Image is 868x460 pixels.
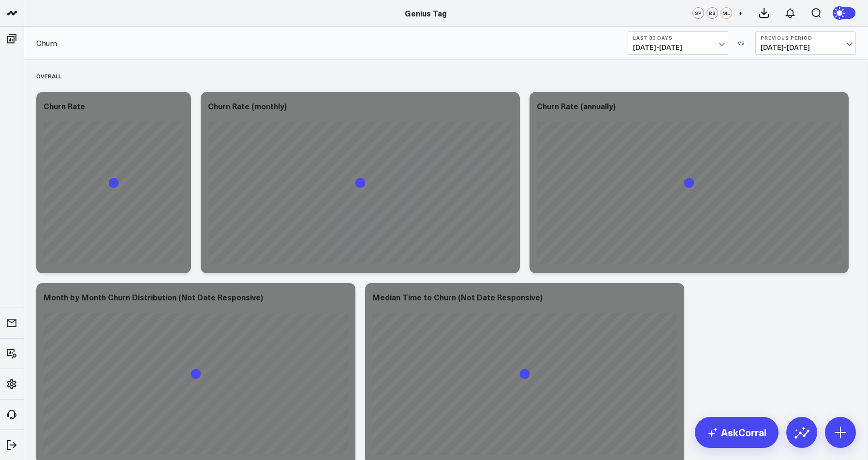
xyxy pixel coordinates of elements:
span: + [738,10,743,16]
button: + [735,7,746,19]
a: AskCorral [695,417,779,448]
div: Churn Rate (annually) [537,101,616,111]
div: Churn Rate (monthly) [208,101,287,111]
div: Month by Month Churn Distribution (Not Date Responsive) [44,292,263,302]
div: Churn Rate [44,101,85,111]
div: Median Time to Churn (Not Date Responsive) [372,292,543,302]
div: VS [733,40,750,46]
span: [DATE] - [DATE] [761,44,851,51]
div: ML [721,7,732,19]
div: Overall [36,65,61,87]
button: Previous Period[DATE]-[DATE] [755,31,856,55]
a: Churn [36,38,57,48]
b: Previous Period [761,35,851,41]
b: Last 30 Days [633,35,723,41]
span: [DATE] - [DATE] [633,44,723,51]
button: Last 30 Days[DATE]-[DATE] [628,31,728,55]
div: BS [706,7,718,19]
div: SP [692,7,704,19]
a: Genius Tag [405,8,447,18]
